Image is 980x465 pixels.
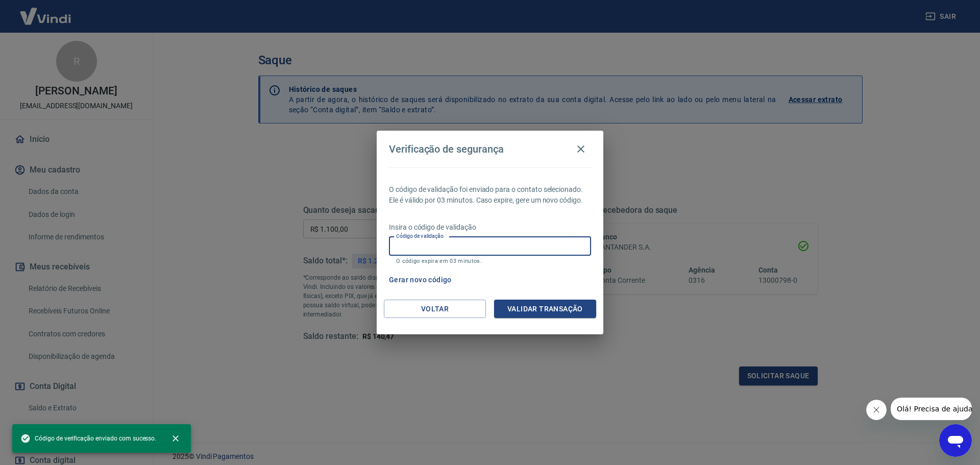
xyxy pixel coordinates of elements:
iframe: Fechar mensagem [866,400,887,420]
label: Código de validação [396,232,444,240]
p: O código de validação foi enviado para o contato selecionado. Ele é válido por 03 minutos. Caso e... [389,184,591,206]
button: Gerar novo código [385,271,456,289]
button: Validar transação [494,300,596,319]
button: close [164,427,187,450]
iframe: Botão para abrir a janela de mensagens [939,424,972,457]
iframe: Mensagem da empresa [891,398,972,420]
p: O código expira em 03 minutos. [396,258,584,264]
button: Voltar [384,300,486,319]
p: Insira o código de validação [389,222,591,233]
span: Código de verificação enviado com sucesso. [20,433,156,444]
h4: Verificação de segurança [389,143,504,155]
span: Olá! Precisa de ajuda? [6,7,86,15]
